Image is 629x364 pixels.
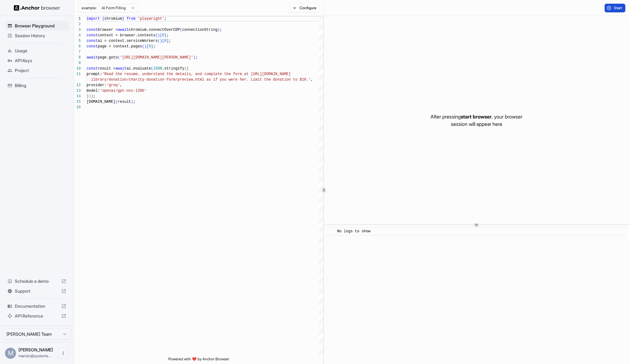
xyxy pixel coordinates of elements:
[5,31,69,41] div: Session History
[74,71,81,77] div: 11
[162,39,164,43] span: [
[5,286,69,296] div: Support
[153,66,162,71] span: JSON
[329,228,333,234] span: ​
[213,72,291,76] span: lete the form at [URL][DOMAIN_NAME]
[144,44,146,49] span: )
[133,100,135,104] span: ;
[87,66,98,71] span: const
[155,33,157,38] span: (
[74,16,81,22] div: 1
[5,276,69,286] div: Schedule a demo
[162,33,164,38] span: 0
[160,39,162,43] span: )
[5,46,69,56] div: Usage
[102,72,213,76] span: 'Read the resume, understand the details, and comp
[614,6,623,10] span: Start
[180,28,182,32] span: (
[5,81,69,90] div: Billing
[146,44,149,49] span: [
[107,83,120,87] span: 'groq'
[15,278,59,284] span: Schedule a demo
[127,17,136,21] span: from
[290,4,320,12] button: Configure
[87,100,116,104] span: [DOMAIN_NAME]
[337,229,370,234] span: No logs to show
[74,82,81,88] div: 12
[98,28,118,32] span: browser =
[15,82,66,89] span: Billing
[168,357,229,364] span: Powered with ❤️ by Anchor Browser
[18,354,51,358] span: manish@systemsway.com
[91,78,202,82] span: library/donation/charity-donation-form/preview.htm
[461,114,492,120] span: start browser
[5,311,69,321] div: API Reference
[102,17,104,21] span: {
[122,17,124,21] span: }
[87,83,107,87] span: provider:
[74,60,81,66] div: 9
[5,21,69,31] div: Browser Playground
[18,347,53,352] span: Manish Jain
[164,39,166,43] span: 0
[116,100,118,104] span: (
[74,55,81,60] div: 8
[87,28,98,32] span: const
[193,55,195,60] span: )
[182,28,218,32] span: connectionString
[116,66,127,71] span: await
[118,55,120,60] span: (
[100,89,146,93] span: 'openai/gpt-oss-120b'
[15,313,59,319] span: API Reference
[98,39,157,43] span: ai = context.serviceWorkers
[74,27,81,33] div: 3
[15,303,59,309] span: Documentation
[14,5,60,11] img: Anchor Logo
[98,55,118,60] span: page.goto
[87,17,100,21] span: import
[118,28,129,32] span: await
[74,38,81,44] div: 5
[164,33,166,38] span: ]
[74,44,81,49] div: 6
[5,66,69,75] div: Project
[15,48,66,54] span: Usage
[166,39,169,43] span: ]
[120,55,193,60] span: '[URL][DOMAIN_NAME][PERSON_NAME]'
[311,78,313,82] span: ,
[58,348,69,359] button: Open menu
[74,66,81,71] div: 10
[195,55,198,60] span: ;
[431,113,522,128] p: After pressing , your browser session will appear here
[118,100,131,104] span: result
[98,44,142,49] span: page = context.pages
[166,33,169,38] span: ;
[149,44,151,49] span: 0
[98,33,155,38] span: context = browser.contexts
[15,288,59,294] span: Support
[74,33,81,38] div: 4
[5,301,69,311] div: Documentation
[15,67,66,74] span: Project
[74,99,81,105] div: 15
[82,6,97,10] span: example:
[138,17,164,21] span: 'playwright'
[127,66,151,71] span: ai.evaluate
[87,94,89,98] span: }
[5,56,69,66] div: API Keys
[87,55,98,60] span: await
[151,66,153,71] span: (
[153,44,155,49] span: ;
[605,4,625,12] button: Start
[74,49,81,55] div: 7
[142,44,144,49] span: (
[160,33,162,38] span: [
[120,83,122,87] span: ,
[74,94,81,99] div: 14
[74,105,81,110] div: 16
[186,66,189,71] span: {
[104,17,122,21] span: chromium
[87,33,98,38] span: const
[202,78,311,82] span: l as if you were her. Limit the donation to $10.'
[87,44,98,49] span: const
